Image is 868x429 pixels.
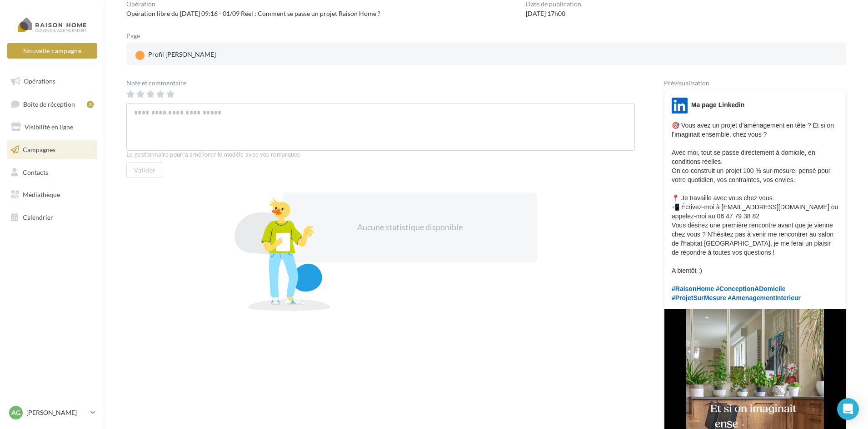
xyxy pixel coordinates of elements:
[526,1,581,7] div: Date de publication
[672,294,726,301] span: #ProjetSurMesure
[134,48,218,62] div: Profil [PERSON_NAME]
[23,191,60,198] span: Médiathèque
[526,9,581,18] div: [DATE] 17h00
[716,285,785,292] span: #ConceptionADomicile
[672,285,714,292] span: #RaisonHome
[7,43,97,59] button: Nouvelle campagne
[11,408,20,417] span: AG
[672,121,838,302] p: 🎯 Vous avez un projet d’aménagement en tête ? Et si on l’imaginait ensemble, chez vous ? Avec moi...
[5,208,99,227] a: Calendrier
[7,404,97,421] a: AG [PERSON_NAME]
[23,213,53,221] span: Calendrier
[23,100,75,108] span: Boîte de réception
[5,94,99,114] a: Boîte de réception3
[664,80,846,86] div: Prévisualisation
[5,118,99,137] a: Visibilité en ligne
[126,9,380,18] div: Opération libre du [DATE] 09:16 - 01/09 Réel : Comment se passe un projet Raison Home ?
[26,408,87,417] p: [PERSON_NAME]
[126,33,147,39] div: Page
[24,77,55,85] span: Opérations
[87,101,94,108] div: 3
[5,140,99,159] a: Campagnes
[126,80,635,86] div: Note et commentaire
[837,398,859,420] div: Open Intercom Messenger
[23,146,55,153] span: Campagnes
[126,163,163,178] button: Valider
[728,294,801,301] span: #AmenagementInterieur
[126,151,635,159] div: Le gestionnaire pourra améliorer le modèle avec vos remarques
[25,123,73,131] span: Visibilité en ligne
[312,222,508,233] div: Aucune statistique disponible
[5,72,99,91] a: Opérations
[691,100,744,109] div: Ma page Linkedin
[126,1,380,7] div: Opération
[5,185,99,204] a: Médiathèque
[23,168,48,176] span: Contacts
[5,163,99,182] a: Contacts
